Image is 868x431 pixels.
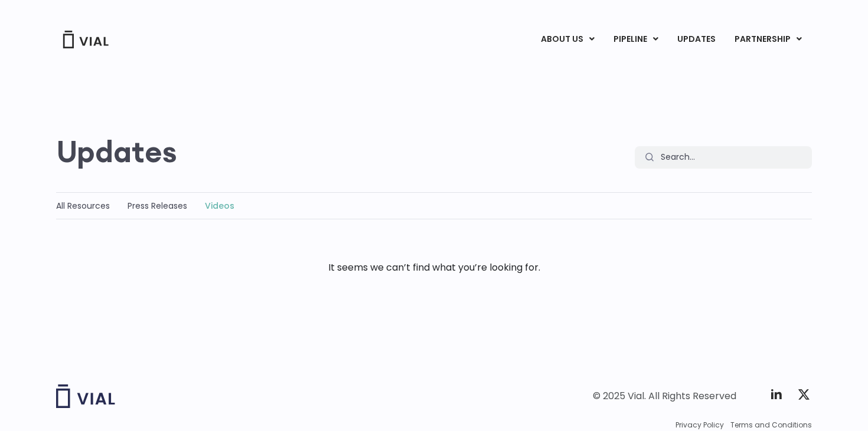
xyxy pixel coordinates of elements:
a: PIPELINEMenu Toggle [604,29,667,50]
a: Press Releases [128,200,187,212]
a: Videos [205,200,234,212]
img: Vial logo wih "Vial" spelled out [56,384,115,408]
a: All Resources [56,200,110,212]
a: Privacy Policy [676,420,724,430]
div: It seems we can’t find what you’re looking for. [56,261,812,275]
a: UPDATES [668,29,725,50]
h2: Updates [56,134,177,169]
input: Search... [653,146,812,169]
a: PARTNERSHIPMenu Toggle [725,29,811,50]
img: Vial Logo [62,31,109,48]
div: © 2025 Vial. All Rights Reserved [593,390,736,403]
a: Terms and Conditions [730,420,812,430]
a: ABOUT USMenu Toggle [531,29,603,50]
